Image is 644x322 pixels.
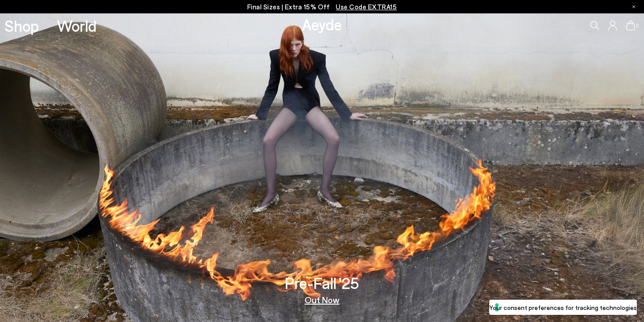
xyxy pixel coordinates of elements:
label: Your consent preferences for tracking technologies [489,303,637,312]
span: 0 [635,23,640,28]
a: Out Now [305,295,339,304]
a: World [57,18,97,33]
h3: Pre-Fall '25 [285,275,359,291]
a: 0 [626,21,635,30]
span: Navigate to /collections/ss25-final-sizes [336,3,397,11]
p: Final Sizes | Extra 15% Off [247,1,397,13]
button: Your consent preferences for tracking technologies [489,300,637,315]
a: Aeyde [302,15,342,33]
a: Shop [4,18,39,33]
